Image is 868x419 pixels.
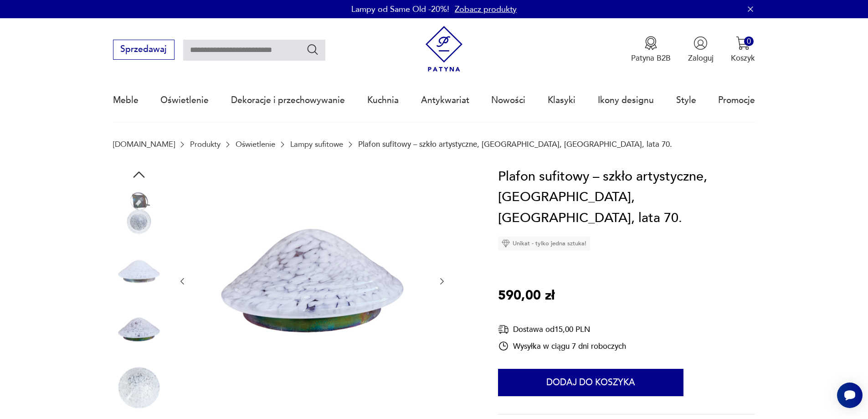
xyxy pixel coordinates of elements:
a: Promocje [718,79,755,121]
img: Ikonka użytkownika [693,36,708,50]
button: Zaloguj [688,36,714,63]
p: Patyna B2B [631,53,671,63]
p: 590,00 zł [498,285,555,306]
img: Zdjęcie produktu Plafon sufitowy – szkło artystyczne, Limburg, Niemcy, lata 70. [113,362,165,414]
div: Wysyłka w ciągu 7 dni roboczych [498,341,626,352]
button: Szukaj [306,43,319,56]
a: Sprzedawaj [113,47,175,54]
h1: Plafon sufitowy – szkło artystyczne, [GEOGRAPHIC_DATA], [GEOGRAPHIC_DATA], lata 70. [498,166,755,229]
a: Zobacz produkty [455,4,517,15]
a: Antykwariat [421,79,469,121]
img: Ikona medalu [644,36,658,50]
button: Dodaj do koszyka [498,369,683,396]
div: 0 [744,36,754,46]
a: Oświetlenie [160,79,209,121]
a: Ikona medaluPatyna B2B [631,36,671,63]
a: Style [676,79,696,121]
a: Ikony designu [598,79,654,121]
a: Nowości [491,79,525,121]
img: Ikona dostawy [498,324,509,335]
a: Oświetlenie [236,140,275,149]
iframe: Smartsupp widget button [837,383,863,408]
a: Kuchnia [367,79,399,121]
button: 0Koszyk [731,36,755,63]
img: Ikona diamentu [502,239,510,248]
p: Lampy od Same Old -20%! [351,4,449,15]
a: Lampy sufitowe [290,140,343,149]
div: Unikat - tylko jedna sztuka! [498,237,590,250]
img: Patyna - sklep z meblami i dekoracjami vintage [421,26,467,72]
a: [DOMAIN_NAME] [113,140,175,149]
a: Dekoracje i przechowywanie [231,79,345,121]
p: Koszyk [731,53,755,63]
img: Ikona koszyka [736,36,750,50]
button: Sprzedawaj [113,40,175,60]
div: Dostawa od 15,00 PLN [498,324,626,335]
a: Klasyki [548,79,575,121]
img: Zdjęcie produktu Plafon sufitowy – szkło artystyczne, Limburg, Niemcy, lata 70. [113,304,165,356]
img: Zdjęcie produktu Plafon sufitowy – szkło artystyczne, Limburg, Niemcy, lata 70. [113,245,165,297]
p: Plafon sufitowy – szkło artystyczne, [GEOGRAPHIC_DATA], [GEOGRAPHIC_DATA], lata 70. [358,140,672,149]
a: Meble [113,79,139,121]
img: Zdjęcie produktu Plafon sufitowy – szkło artystyczne, Limburg, Niemcy, lata 70. [198,166,426,395]
button: Patyna B2B [631,36,671,63]
p: Zaloguj [688,53,714,63]
img: Zdjęcie produktu Plafon sufitowy – szkło artystyczne, Limburg, Niemcy, lata 70. [113,187,165,239]
a: Produkty [190,140,221,149]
